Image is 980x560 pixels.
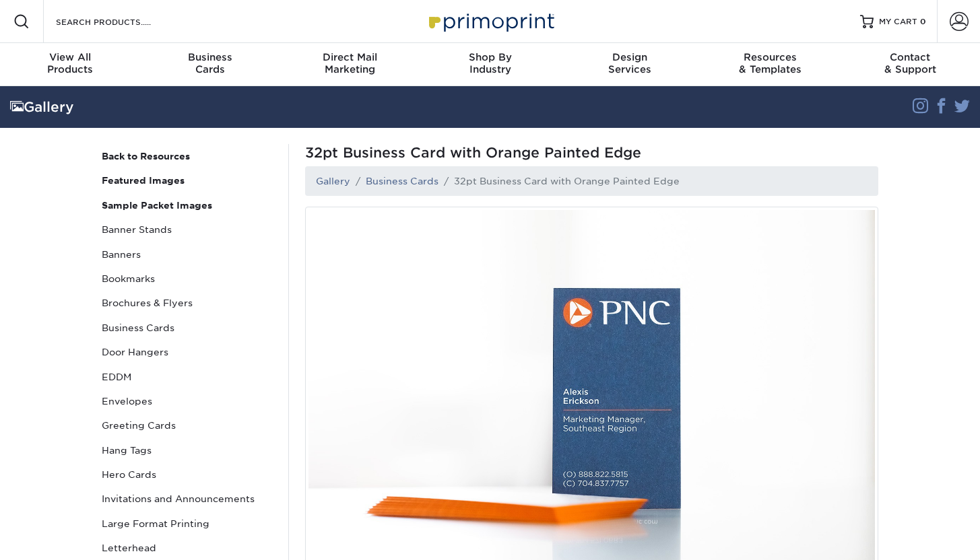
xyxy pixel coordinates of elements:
div: & Support [840,51,980,75]
a: Large Format Printing [96,512,278,536]
div: Industry [420,51,560,75]
img: Primoprint [423,7,558,36]
span: 32pt Business Card with Orange Painted Edge [305,144,878,161]
input: SEARCH PRODUCTS..... [55,13,186,30]
span: 0 [920,17,926,26]
div: & Templates [700,51,840,75]
strong: Sample Packet Images [102,200,212,211]
a: DesignServices [560,43,700,86]
a: Contact& Support [840,43,980,86]
a: Back to Resources [96,144,278,168]
div: Services [560,51,700,75]
span: Direct Mail [280,51,420,63]
strong: Featured Images [102,175,185,186]
span: MY CART [879,16,917,28]
a: Direct MailMarketing [280,43,420,86]
a: Featured Images [96,168,278,193]
span: Business [140,51,280,63]
a: Gallery [316,176,350,186]
a: Door Hangers [96,340,278,364]
a: Sample Packet Images [96,193,278,217]
a: Hero Cards [96,462,278,487]
div: Marketing [280,51,420,75]
a: Brochures & Flyers [96,291,278,315]
a: Banner Stands [96,217,278,242]
span: Shop By [420,51,560,63]
span: Contact [840,51,980,63]
a: BusinessCards [140,43,280,86]
a: Bookmarks [96,267,278,291]
a: Letterhead [96,536,278,560]
a: Hang Tags [96,438,278,462]
a: Shop ByIndustry [420,43,560,86]
a: Invitations and Announcements [96,487,278,511]
a: Envelopes [96,389,278,413]
a: Banners [96,242,278,267]
a: Resources& Templates [700,43,840,86]
a: Business Cards [366,176,438,186]
li: 32pt Business Card with Orange Painted Edge [438,174,680,188]
span: Resources [700,51,840,63]
a: Greeting Cards [96,413,278,438]
a: EDDM [96,365,278,389]
a: Business Cards [96,316,278,340]
div: Cards [140,51,280,75]
span: Design [560,51,700,63]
